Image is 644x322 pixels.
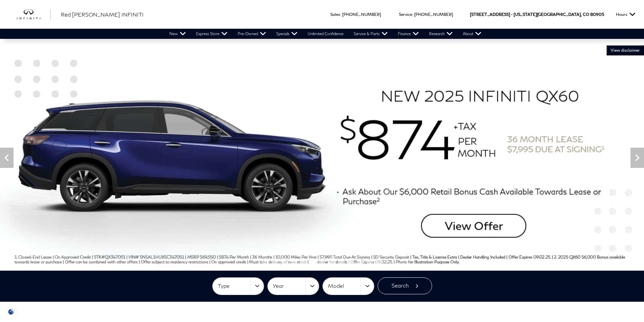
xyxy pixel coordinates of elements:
[213,278,264,295] button: Type
[218,280,250,292] span: Type
[300,258,307,265] span: Go to slide 5
[414,12,453,17] a: [PHONE_NUMBER]
[191,29,233,39] a: Express Store
[458,29,486,39] a: About
[611,48,640,53] span: VIEW DISCLAIMER
[338,258,344,265] span: Go to slide 9
[233,29,271,39] a: Pre-Owned
[281,258,288,265] span: Go to slide 3
[424,29,458,39] a: Research
[378,277,432,294] button: Search
[164,29,191,39] a: New
[273,280,305,292] span: Year
[3,308,19,315] section: Click to Open Cookie Consent Modal
[17,9,51,20] a: infiniti
[290,258,297,265] span: Go to slide 4
[328,280,360,292] span: Model
[347,258,354,265] span: Go to slide 10
[61,11,144,18] span: Red [PERSON_NAME] INFINITI
[357,258,363,265] span: Go to slide 11
[3,308,19,315] img: Opt-Out Icon
[303,29,349,39] a: Unlimited Confidence
[399,12,412,17] span: Service
[61,10,144,19] a: Red [PERSON_NAME] INFINITI
[164,29,486,39] nav: Main Navigation
[349,29,393,39] a: Service & Parts
[630,148,644,168] div: Next
[376,258,382,265] span: Go to slide 13
[319,258,326,265] span: Go to slide 7
[470,12,604,17] a: [STREET_ADDRESS] • [US_STATE][GEOGRAPHIC_DATA], CO 80905
[268,278,319,295] button: Year
[271,29,303,39] a: Specials
[17,9,51,20] img: INFINITI
[271,258,278,265] span: Go to slide 2
[340,12,341,17] span: :
[606,45,644,55] button: VIEW DISCLAIMER
[328,258,335,265] span: Go to slide 8
[342,12,381,17] a: [PHONE_NUMBER]
[262,258,269,265] span: Go to slide 1
[330,12,340,17] span: Sales
[393,29,424,39] a: Finance
[366,258,373,265] span: Go to slide 12
[323,278,374,295] button: Model
[309,258,316,265] span: Go to slide 6
[412,12,413,17] span: :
